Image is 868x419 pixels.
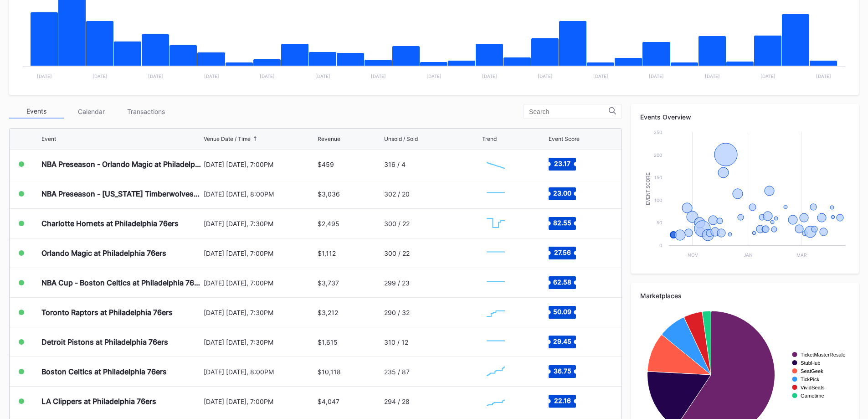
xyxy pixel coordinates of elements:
div: 310 / 12 [384,338,408,346]
text: TicketMasterResale [801,352,845,357]
div: [DATE] [DATE], 7:30PM [204,220,316,228]
div: [DATE] [DATE], 7:00PM [204,249,316,257]
text: [DATE] [426,73,442,79]
div: $3,737 [318,279,339,287]
div: Detroit Pistons at Philadelphia 76ers [41,337,168,347]
input: Search [529,108,609,115]
text: Mar [796,252,807,258]
text: StubHub [801,360,821,366]
text: [DATE] [593,73,608,79]
text: [DATE] [482,73,497,79]
div: Transactions [118,104,173,119]
div: [DATE] [DATE], 8:00PM [204,190,316,198]
svg: Chart title [482,153,509,176]
div: [DATE] [DATE], 7:00PM [204,398,316,405]
div: Charlotte Hornets at Philadelphia 76ers [41,219,179,228]
div: Events [9,104,64,119]
div: 300 / 22 [384,220,410,228]
div: $4,047 [318,398,339,405]
div: 290 / 32 [384,309,410,316]
svg: Chart title [482,242,509,264]
text: [DATE] [371,73,386,79]
svg: Chart title [482,360,509,383]
div: Trend [482,135,497,142]
svg: Chart title [640,128,850,264]
text: 27.56 [554,248,570,256]
text: [DATE] [315,73,330,79]
text: 50.09 [553,308,571,316]
text: [DATE] [760,73,776,79]
div: 294 / 28 [384,398,410,405]
text: [DATE] [649,73,664,79]
div: 300 / 22 [384,249,410,257]
div: $2,495 [318,220,339,228]
svg: Chart title [482,301,509,324]
div: LA Clippers at Philadelphia 76ers [41,397,156,406]
div: Unsold / Sold [384,135,418,142]
text: 29.45 [553,337,571,345]
text: 150 [654,175,662,180]
text: 36.75 [553,367,571,375]
text: [DATE] [148,73,163,79]
text: SeatGeek [801,368,823,374]
text: [DATE] [37,73,52,79]
div: Marketplaces [640,292,850,300]
div: 302 / 20 [384,190,410,198]
div: NBA Cup - Boston Celtics at Philadelphia 76ers [41,278,201,287]
div: $3,036 [318,190,340,198]
text: Event Score [646,172,651,205]
text: Nov [688,252,698,258]
div: Orlando Magic at Philadelphia 76ers [41,248,166,258]
text: [DATE] [705,73,720,79]
div: $1,112 [318,249,336,257]
text: 0 [659,243,662,248]
div: [DATE] [DATE], 7:30PM [204,338,316,346]
div: [DATE] [DATE], 7:00PM [204,279,316,287]
div: NBA Preseason - Orlando Magic at Philadelphia 76ers [41,160,201,169]
text: 23.17 [554,160,570,167]
div: [DATE] [DATE], 8:00PM [204,368,316,376]
div: Toronto Raptors at Philadelphia 76ers [41,308,173,317]
text: Gametime [801,393,824,398]
div: Event Score [549,135,580,142]
div: Event [41,135,56,142]
div: $1,615 [318,338,338,346]
text: Jan [744,252,753,258]
div: Revenue [318,135,340,142]
div: NBA Preseason - [US_STATE] Timberwolves at Philadelphia 76ers [41,189,201,198]
text: VividSeats [801,385,825,390]
div: Calendar [64,104,118,119]
text: 200 [654,152,662,158]
text: [DATE] [816,73,831,79]
text: 100 [654,197,662,203]
text: 62.58 [553,278,571,286]
div: [DATE] [DATE], 7:30PM [204,309,316,316]
text: 82.55 [553,219,571,227]
svg: Chart title [482,182,509,205]
text: [DATE] [538,73,553,79]
text: 250 [654,129,662,135]
text: [DATE] [260,73,275,79]
div: [DATE] [DATE], 7:00PM [204,160,316,168]
text: 50 [657,220,662,225]
div: Venue Date / Time [204,135,251,142]
div: $10,118 [318,368,341,376]
div: 299 / 23 [384,279,410,287]
svg: Chart title [482,271,509,294]
svg: Chart title [482,331,509,353]
div: 316 / 4 [384,160,406,168]
div: $459 [318,160,334,168]
text: [DATE] [92,73,108,79]
text: 23.00 [553,189,571,197]
text: TickPick [801,377,820,382]
text: 22.16 [554,397,570,404]
div: Events Overview [640,113,850,121]
svg: Chart title [482,390,509,413]
div: Boston Celtics at Philadelphia 76ers [41,367,167,376]
text: [DATE] [204,73,219,79]
div: $3,212 [318,309,338,316]
svg: Chart title [482,212,509,235]
div: 235 / 87 [384,368,410,376]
